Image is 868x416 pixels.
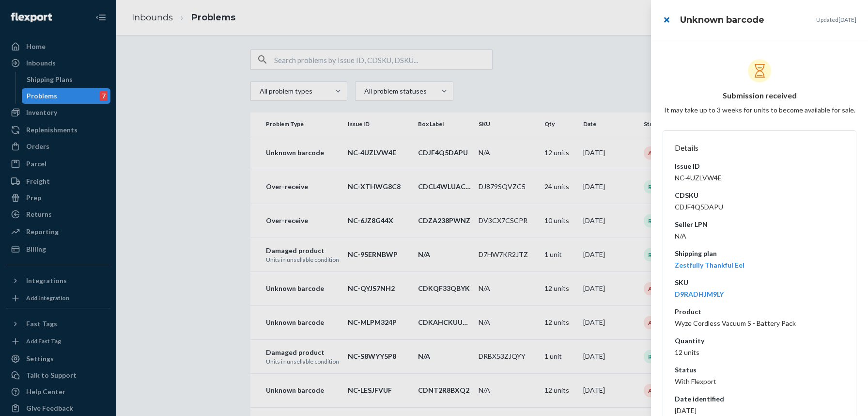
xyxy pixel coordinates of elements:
p: Updated [DATE] [816,16,856,24]
p: Submission received [723,90,797,101]
dt: Date identified [675,394,844,404]
dt: Shipping plan [675,249,844,258]
dd: CDJF4Q5DAPU [675,202,844,212]
p: It may take up to 3 weeks for units to become available for sale. [664,105,855,115]
dd: 12 units [675,348,844,357]
dt: Status [675,365,844,375]
span: Details [675,143,698,152]
dd: N/A [675,231,844,241]
dt: Issue ID [675,161,844,171]
a: D9RADHJM9LY [675,290,724,298]
dd: [DATE] [675,406,844,416]
a: Zestfully Thankful Eel [675,261,744,269]
dt: Quantity [675,336,844,346]
dd: Wyze Cordless Vacuum S - Battery Pack [675,319,844,328]
dt: CDSKU [675,191,844,200]
dd: With Flexport [675,377,844,386]
dt: SKU [675,278,844,288]
h3: Unknown barcode [680,14,764,26]
dt: Product [675,307,844,317]
dt: Seller LPN [675,220,844,229]
button: close [657,10,676,30]
dd: NC-4UZLVW4E [675,173,844,183]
